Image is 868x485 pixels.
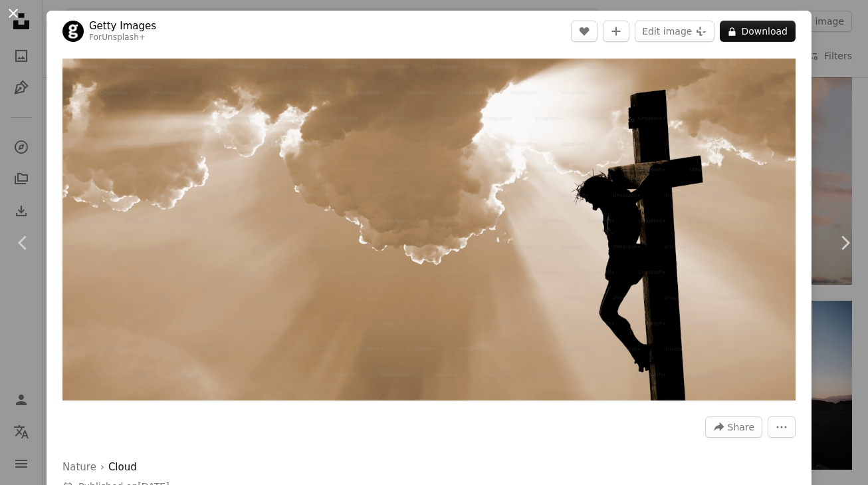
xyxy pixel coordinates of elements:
a: Next [821,179,868,307]
img: A person on a cross with a sky background [62,59,796,401]
span: Share [728,417,754,437]
img: Go to Getty Images's profile [62,21,84,42]
button: Download [720,21,796,42]
button: Like [571,21,597,42]
button: Zoom in on this image [62,59,796,401]
a: Nature [62,459,96,475]
a: Getty Images [89,19,156,33]
a: Unsplash+ [102,33,146,42]
div: › [62,459,461,475]
button: Share this image [705,416,762,438]
button: Add to Collection [603,21,629,42]
button: Edit image [635,21,714,42]
a: Cloud [108,459,137,475]
button: More Actions [768,416,796,438]
div: For [89,33,156,43]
